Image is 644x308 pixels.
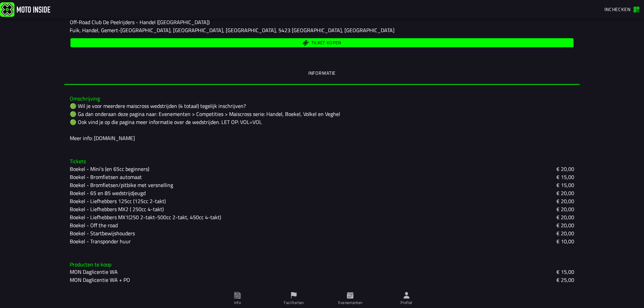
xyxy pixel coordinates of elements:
div: 🟢 Wil je voor meerdere maiscross wedstrijden (4 totaal) tegelijk inschrijven? 🟢 Ga dan onderaan d... [70,102,574,142]
a: Inchecken [601,4,643,15]
ion-text: € 10,00 [556,237,574,245]
ion-text: € 20,00 [556,189,574,197]
ion-text: Boekel - Off the road [70,221,118,229]
ion-text: € 20,00 [556,213,574,221]
span: Inchecken [604,6,631,13]
ion-label: Profiel [400,300,413,306]
h3: Producten te koop [70,261,574,268]
span: € 15,00 [556,268,574,276]
ion-text: € 15,00 [556,173,574,181]
ion-text: Boekel - Startbewijshouders [70,229,135,237]
ion-label: Info [234,300,241,306]
ion-text: € 20,00 [556,221,574,229]
ion-label: Faciliteiten [284,300,304,306]
ion-label: Evenementen [338,300,363,306]
span: € 25,00 [556,276,574,284]
span: Ticket kopen [311,41,341,45]
h3: Tickets [70,158,574,165]
ion-text: € 20,00 [556,205,574,213]
ion-text: € 20,00 [556,197,574,205]
span: MON Daglicentie WA + PO [70,276,130,284]
ion-text: Boekel - Liefhebbers MX1(250 2-takt-500cc 2-takt, 450cc 4-takt) [70,213,221,221]
ion-text: € 15,00 [556,181,574,189]
ion-text: Boekel - Bromfietsen/pitbike met versnelling [70,181,173,189]
span: MON Daglicentie WA [70,268,118,276]
ion-text: Fuik, Handel, Gemert-[GEOGRAPHIC_DATA], [GEOGRAPHIC_DATA], [GEOGRAPHIC_DATA], 5423 [GEOGRAPHIC_DA... [70,26,394,34]
ion-text: Boekel - Transponder huur [70,237,131,245]
ion-text: Boekel - 65 en 85 wedstrijdjeugd [70,189,146,197]
ion-text: € 20,00 [556,229,574,237]
ion-text: Boekel - Mini’s (en 65cc beginners) [70,165,149,173]
h3: Omschrijving [70,96,574,102]
ion-text: Off-Road Club De Peelrijders - Handel ([GEOGRAPHIC_DATA]) [70,18,210,26]
ion-text: Boekel - Bromfietsen automaat [70,173,142,181]
ion-text: Boekel - Liefhebbers MX2 ( 250cc 4-takt) [70,205,164,213]
ion-text: Boekel - Liefhebbers 125cc (125cc 2-takt) [70,197,166,205]
ion-text: € 20,00 [556,165,574,173]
